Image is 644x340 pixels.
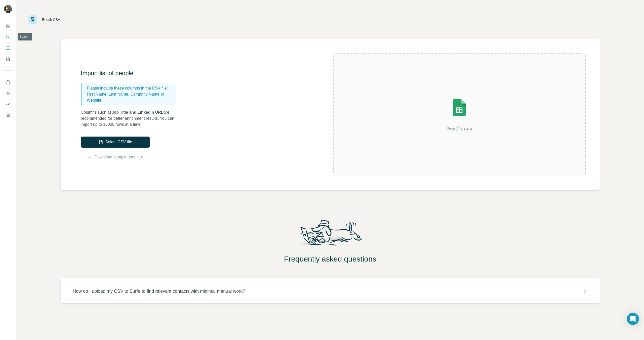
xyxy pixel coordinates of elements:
[4,5,12,13] img: Avatar
[73,288,245,295] p: How do I upload my CSV to Surfe to find relevant contacts with minimal manual work?
[112,110,164,114] span: Job Title and LinkedIn URL
[95,154,143,160] a: Download sample template
[81,154,150,160] button: Download sample template
[42,17,60,22] div: Enrich CSV
[4,43,12,52] button: Enrich CSV
[81,109,181,127] p: Columns such as are recommended for better enrichment results. You can import up to 15000 rows at...
[87,85,174,91] p: Please include these columns in the CSV file:
[414,84,505,145] img: Surfe Illustration - Drop file here or select below
[4,32,12,41] button: Search
[4,54,12,63] button: My lists
[4,21,12,30] button: Quick start
[627,313,639,325] div: Open Intercom Messenger
[28,15,37,24] img: Surfe Logo
[4,89,12,98] button: Use Surfe API
[87,91,174,103] p: First Name, Last Name, Company Name or Website.
[4,78,12,87] button: Use Surfe on LinkedIn
[294,218,367,250] img: Surfe Mascot Illustration
[81,69,181,77] h3: Import list of people
[4,100,12,109] button: Dashboard
[81,137,150,148] button: Select CSV file
[16,254,644,264] h2: Frequently asked questions
[4,111,12,120] button: Feedback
